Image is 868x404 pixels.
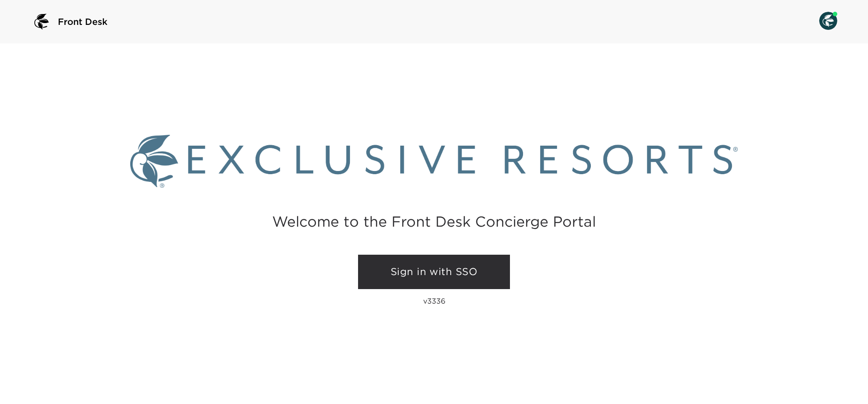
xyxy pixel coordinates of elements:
span: Front Desk [58,15,108,28]
p: v3336 [423,296,445,305]
img: Exclusive Resorts logo [130,135,738,188]
img: User [819,12,837,30]
a: Sign in with SSO [358,255,510,289]
h2: Welcome to the Front Desk Concierge Portal [272,214,596,228]
img: logo [31,11,52,33]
